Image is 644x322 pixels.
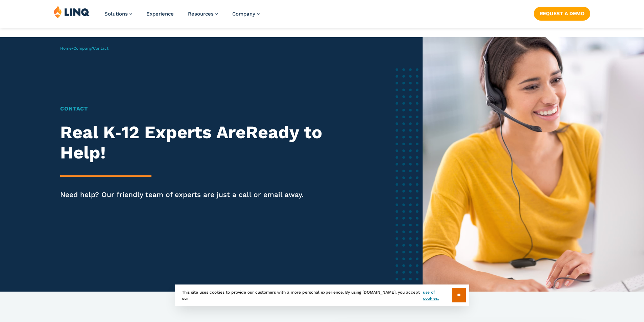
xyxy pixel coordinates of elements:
[60,46,109,51] span: / /
[104,11,132,17] a: Solutions
[60,190,345,200] p: Need help? Our friendly team of experts are just a call or email away.
[534,7,590,20] a: Request a Demo
[146,11,174,17] a: Experience
[73,46,91,51] a: Company
[60,46,72,51] a: Home
[60,122,345,163] h2: Real K‑12 Experts Are
[104,11,128,17] span: Solutions
[423,289,452,301] a: use of cookies.
[60,105,345,113] h1: Contact
[60,122,322,163] strong: Ready to Help!
[232,11,260,17] a: Company
[534,5,590,20] nav: Button Navigation
[54,5,90,18] img: LINQ | K‑12 Software
[93,46,109,51] span: Contact
[188,11,214,17] span: Resources
[175,284,469,306] div: This site uses cookies to provide our customers with a more personal experience. By using [DOMAIN...
[104,5,260,28] nav: Primary Navigation
[232,11,255,17] span: Company
[188,11,218,17] a: Resources
[423,37,644,292] img: Female software representative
